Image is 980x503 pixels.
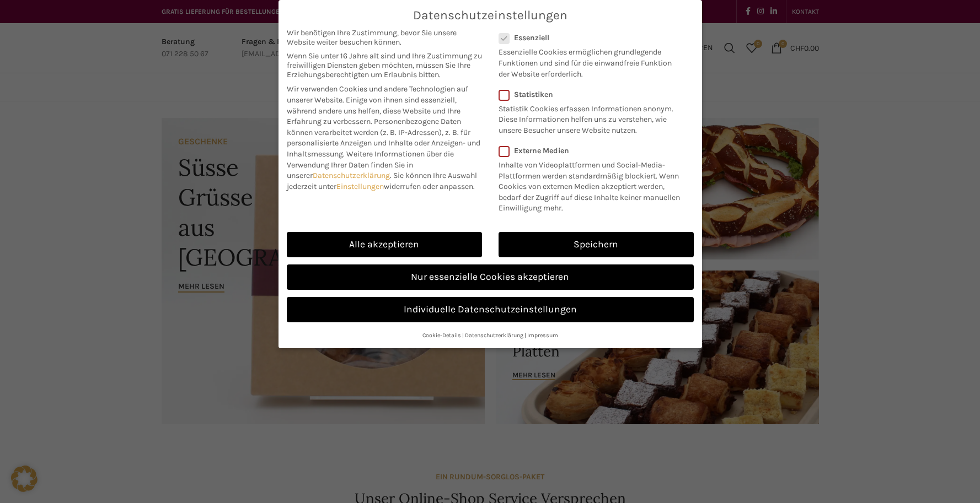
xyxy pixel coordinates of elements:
p: Statistik Cookies erfassen Informationen anonym. Diese Informationen helfen uns zu verstehen, wie... [499,99,679,136]
a: Datenschutzerklärung [313,171,390,180]
label: Essenziell [499,33,679,42]
a: Nur essenzielle Cookies akzeptieren [287,264,694,290]
a: Speichern [499,232,694,257]
a: Impressum [527,332,558,339]
label: Externe Medien [499,146,687,155]
span: Datenschutzeinstellungen [413,8,567,23]
a: Einstellungen [336,182,384,191]
p: Essenzielle Cookies ermöglichen grundlegende Funktionen und sind für die einwandfreie Funktion de... [499,42,679,79]
a: Alle akzeptieren [287,232,482,257]
span: Wir benötigen Ihre Zustimmung, bevor Sie unsere Website weiter besuchen können. [287,28,482,47]
a: Cookie-Details [422,332,461,339]
span: Wir verwenden Cookies und andere Technologien auf unserer Website. Einige von ihnen sind essenzie... [287,84,468,126]
label: Statistiken [499,90,679,99]
span: Weitere Informationen über die Verwendung Ihrer Daten finden Sie in unserer . [287,149,454,180]
p: Inhalte von Videoplattformen und Social-Media-Plattformen werden standardmäßig blockiert. Wenn Co... [499,155,687,214]
a: Datenschutzerklärung [465,332,523,339]
span: Personenbezogene Daten können verarbeitet werden (z. B. IP-Adressen), z. B. für personalisierte A... [287,117,480,159]
a: Individuelle Datenschutzeinstellungen [287,297,694,322]
span: Wenn Sie unter 16 Jahre alt sind und Ihre Zustimmung zu freiwilligen Diensten geben möchten, müss... [287,51,482,79]
span: Sie können Ihre Auswahl jederzeit unter widerrufen oder anpassen. [287,171,477,191]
